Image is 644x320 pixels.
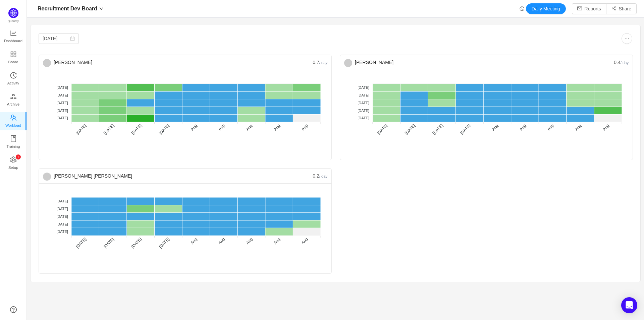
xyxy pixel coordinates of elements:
[10,306,17,313] a: icon: question-circle
[245,123,254,132] tspan: Aug
[8,8,18,18] img: Quantify
[99,7,103,11] i: icon: down
[319,174,327,178] small: / day
[10,156,17,163] i: icon: setting
[358,109,369,113] tspan: [DATE]
[459,123,472,136] tspan: [DATE]
[38,3,97,14] span: Recruitment Dev Board
[217,237,226,245] tspan: Aug
[602,123,610,132] tspan: Aug
[56,116,68,120] tspan: [DATE]
[526,3,566,14] button: Daily Meeting
[614,60,629,65] span: 0.4
[313,173,327,179] span: 0.2
[432,123,444,136] tspan: [DATE]
[358,101,369,105] tspan: [DATE]
[10,72,17,79] i: icon: history
[621,61,629,65] small: / day
[273,123,281,132] tspan: Aug
[622,33,632,44] button: icon: ellipsis
[8,55,18,69] span: Board
[376,123,389,136] tspan: [DATE]
[158,123,170,136] tspan: [DATE]
[158,237,170,249] tspan: [DATE]
[6,140,20,153] span: Training
[358,93,369,97] tspan: [DATE]
[10,157,17,170] a: icon: settingSetup
[75,237,88,249] tspan: [DATE]
[572,3,606,14] button: icon: mailReports
[75,123,88,136] tspan: [DATE]
[7,76,19,90] span: Activity
[8,19,19,23] span: Quantify
[56,214,68,218] tspan: [DATE]
[190,123,198,132] tspan: Aug
[103,123,115,136] tspan: [DATE]
[546,123,555,132] tspan: Aug
[217,123,226,132] tspan: Aug
[10,114,17,121] i: icon: team
[8,161,18,174] span: Setup
[319,61,327,65] small: / day
[39,33,79,44] input: Select date
[56,93,68,97] tspan: [DATE]
[301,237,309,245] tspan: Aug
[17,154,19,159] p: 1
[10,51,17,58] i: icon: appstore
[245,237,254,245] tspan: Aug
[190,237,198,245] tspan: Aug
[56,222,68,226] tspan: [DATE]
[10,135,17,142] i: icon: book
[10,30,17,44] a: Dashboard
[56,85,68,89] tspan: [DATE]
[4,34,22,48] span: Dashboard
[10,115,17,128] a: Workload
[404,123,416,136] tspan: [DATE]
[7,98,19,111] span: Archive
[16,154,21,159] sup: 1
[313,60,327,65] span: 0.7
[301,123,309,132] tspan: Aug
[606,3,637,14] button: icon: share-altShare
[358,116,369,120] tspan: [DATE]
[56,207,68,211] tspan: [DATE]
[520,6,524,11] i: icon: history
[621,297,637,313] div: Open Intercom Messenger
[103,237,115,249] tspan: [DATE]
[10,51,17,65] a: Board
[491,123,499,132] tspan: Aug
[56,109,68,113] tspan: [DATE]
[43,169,313,183] div: [PERSON_NAME] [PERSON_NAME]
[56,230,68,234] tspan: [DATE]
[344,55,614,70] div: [PERSON_NAME]
[10,93,17,107] a: Archive
[574,123,582,132] tspan: Aug
[10,72,17,86] a: Activity
[10,30,17,37] i: icon: line-chart
[358,85,369,89] tspan: [DATE]
[519,123,527,132] tspan: Aug
[70,36,75,41] i: icon: calendar
[56,199,68,203] tspan: [DATE]
[273,237,281,245] tspan: Aug
[43,55,313,70] div: [PERSON_NAME]
[56,101,68,105] tspan: [DATE]
[5,119,21,132] span: Workload
[10,93,17,100] i: icon: gold
[130,237,143,249] tspan: [DATE]
[10,136,17,149] a: Training
[130,123,143,136] tspan: [DATE]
